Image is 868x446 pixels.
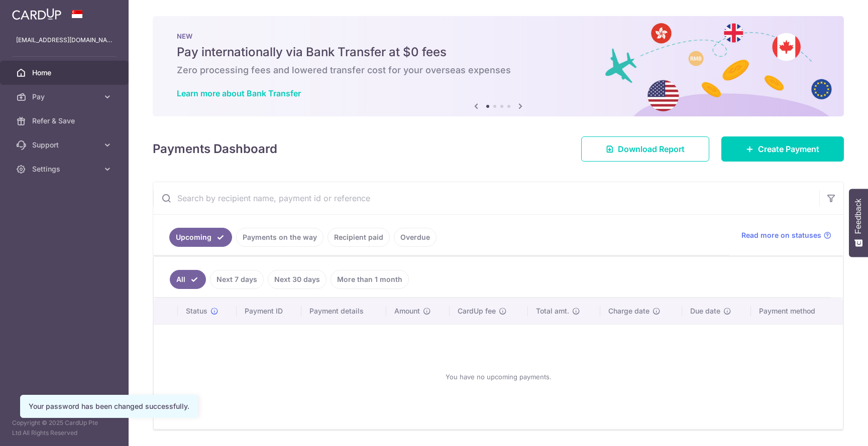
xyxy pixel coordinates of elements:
span: Refer & Save [32,116,98,126]
span: Charge date [608,306,649,316]
span: Due date [690,306,720,316]
span: Settings [32,164,98,174]
th: Payment details [301,298,386,324]
img: CardUp [12,8,61,20]
span: Support [32,140,98,150]
th: Payment ID [237,298,302,324]
span: Amount [394,306,420,316]
a: Download Report [581,136,709,162]
a: Upcoming [169,228,232,247]
button: Feedback - Show survey [849,189,868,257]
a: Overdue [394,228,437,247]
h6: Zero processing fees and lowered transfer cost for your overseas expenses [177,64,820,76]
h4: Payments Dashboard [153,140,277,158]
input: Search by recipient name, payment id or reference [153,182,819,214]
p: [EMAIL_ADDRESS][DOMAIN_NAME] [16,35,113,45]
a: Read more on statuses [741,230,831,240]
span: Download Report [618,143,685,155]
span: Read more on statuses [741,230,821,240]
a: Recipient paid [328,228,390,247]
span: Feedback [854,199,863,234]
div: You have no upcoming payments. [166,333,831,421]
span: Total amt. [536,306,569,316]
a: Next 30 days [268,270,327,289]
span: Create Payment [758,143,819,155]
span: Pay [32,92,98,102]
a: More than 1 month [331,270,409,289]
a: Payments on the way [236,228,323,247]
th: Payment method [751,298,843,324]
span: Home [32,68,98,78]
span: CardUp fee [458,306,496,316]
h5: Pay internationally via Bank Transfer at $0 fees [177,44,820,60]
a: All [170,270,206,289]
a: Learn more about Bank Transfer [177,88,301,98]
a: Create Payment [721,136,844,162]
div: Your password has been changed successfully. [29,401,189,411]
img: Bank transfer banner [153,16,844,116]
a: Next 7 days [210,270,264,289]
p: NEW [177,32,820,40]
span: Status [186,306,207,316]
